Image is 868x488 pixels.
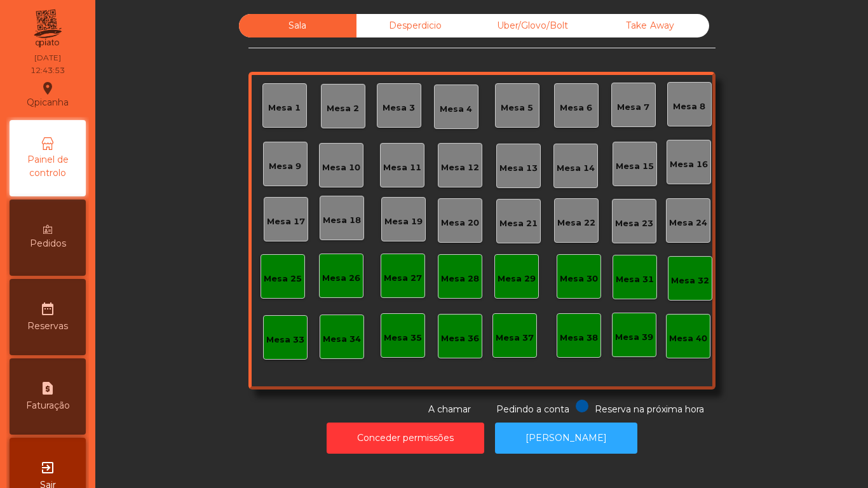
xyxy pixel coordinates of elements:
div: Mesa 13 [499,162,538,175]
div: Uber/Glovo/Bolt [474,14,592,37]
i: date_range [40,301,55,316]
div: Mesa 20 [441,217,479,229]
div: Mesa 30 [560,273,598,285]
div: Mesa 38 [560,332,598,344]
div: Mesa 3 [383,102,415,114]
div: Mesa 17 [267,215,305,228]
div: Mesa 1 [268,102,301,114]
img: qpiato [32,6,63,51]
span: A chamar [428,403,471,415]
div: Mesa 32 [671,274,709,287]
div: Mesa 4 [440,103,472,116]
div: Mesa 11 [383,161,421,174]
div: Mesa 10 [322,161,360,174]
div: Mesa 25 [264,273,302,285]
span: Pedindo a conta [496,403,569,415]
div: Mesa 18 [323,214,361,227]
div: Desperdicio [356,14,474,37]
button: Conceder permissões [327,423,484,454]
div: Mesa 12 [441,161,479,174]
span: Reserva na próxima hora [595,403,704,415]
div: Mesa 40 [669,332,707,345]
div: Mesa 7 [617,101,649,114]
div: [DATE] [34,52,61,64]
div: Mesa 19 [384,215,423,228]
div: Take Away [592,14,709,37]
div: Mesa 6 [560,102,592,114]
span: Painel de controlo [13,153,83,180]
i: request_page [40,381,55,396]
div: Mesa 15 [616,160,654,173]
span: Reservas [27,320,68,333]
div: Mesa 31 [616,273,654,286]
span: Faturação [26,399,70,412]
div: Mesa 27 [384,272,422,285]
i: location_on [40,81,55,96]
div: Mesa 16 [670,158,708,171]
div: Mesa 14 [557,162,595,175]
div: Mesa 26 [322,272,360,285]
div: Mesa 9 [269,160,301,173]
div: Mesa 34 [323,333,361,346]
div: Mesa 37 [496,332,534,344]
div: Mesa 24 [669,217,707,229]
div: Mesa 29 [498,273,536,285]
div: Mesa 28 [441,273,479,285]
span: Pedidos [30,237,66,250]
div: Mesa 36 [441,332,479,345]
div: Mesa 22 [557,217,595,229]
div: Qpicanha [27,79,69,111]
i: exit_to_app [40,460,55,475]
div: Mesa 23 [615,217,653,230]
div: Mesa 2 [327,102,359,115]
div: Mesa 35 [384,332,422,344]
div: Mesa 39 [615,331,653,344]
div: Sala [239,14,356,37]
button: [PERSON_NAME] [495,423,637,454]
div: 12:43:53 [31,65,65,76]
div: Mesa 33 [266,334,304,346]
div: Mesa 5 [501,102,533,114]
div: Mesa 21 [499,217,538,230]
div: Mesa 8 [673,100,705,113]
